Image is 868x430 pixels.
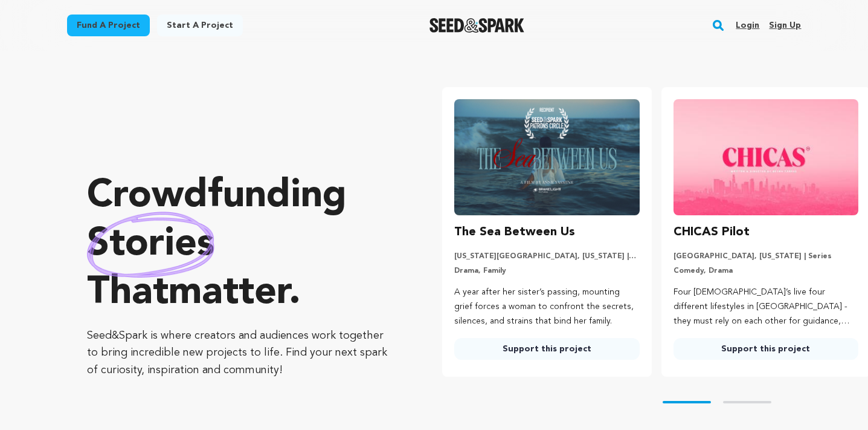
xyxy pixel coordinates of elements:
a: Sign up [769,16,801,35]
p: Crowdfunding that . [87,172,394,318]
span: matter [169,274,289,313]
a: Fund a project [67,15,150,36]
a: Start a project [157,15,243,36]
p: [GEOGRAPHIC_DATA], [US_STATE] | Series [674,252,858,261]
img: CHICAS Pilot image [674,99,858,215]
h3: CHICAS Pilot [674,223,750,242]
p: Seed&Spark is where creators and audiences work together to bring incredible new projects to life... [87,327,394,379]
a: Support this project [454,338,639,360]
img: The Sea Between Us image [454,99,639,215]
p: [US_STATE][GEOGRAPHIC_DATA], [US_STATE] | Film Short [454,252,639,261]
a: Seed&Spark Homepage [429,18,524,33]
p: Four [DEMOGRAPHIC_DATA]’s live four different lifestyles in [GEOGRAPHIC_DATA] - they must rely on... [674,285,858,328]
a: Support this project [674,338,858,360]
img: Seed&Spark Logo Dark Mode [429,18,524,33]
p: Drama, Family [454,266,639,276]
p: Comedy, Drama [674,266,858,276]
img: hand sketched image [87,212,214,278]
p: A year after her sister’s passing, mounting grief forces a woman to confront the secrets, silence... [454,285,639,328]
h3: The Sea Between Us [454,223,575,242]
a: Login [736,16,759,35]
